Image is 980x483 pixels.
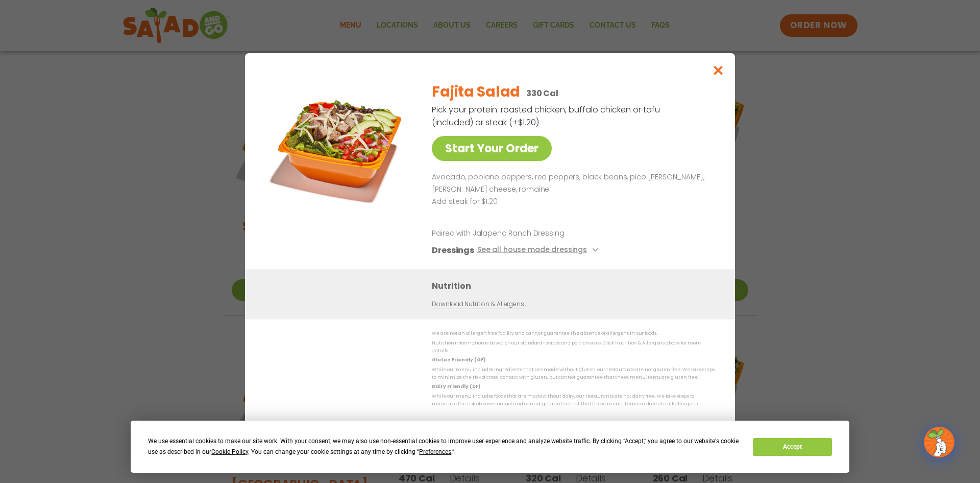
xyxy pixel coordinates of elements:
div: We use essential cookies to make our site work. With your consent, we may also use non-essential ... [148,436,741,457]
a: Start Your Order [432,136,552,161]
div: Cookie Consent Prompt [131,421,849,473]
img: wpChatIcon [925,428,953,456]
p: We are not an allergen free facility and cannot guarantee the absence of allergens in our foods. [432,330,715,337]
h3: Nutrition [432,280,720,292]
span: Preferences [419,448,451,455]
img: Featured product photo for Fajita Salad [268,74,411,217]
button: Close modal [702,53,735,87]
p: Pick your protein: roasted chicken, buffalo chicken or tofu (included) or steak (+$1.20) [432,103,661,129]
p: Paired with Jalapeno Ranch Dressing [432,228,621,239]
p: Nutrition information is based on our standard recipes and portion sizes. Click Nutrition & Aller... [432,339,715,355]
button: See all house made dressings [477,244,601,257]
p: 330 Cal [526,87,558,100]
h3: Dressings [432,244,474,257]
h2: Fajita Salad [432,81,520,103]
p: Avocado, poblano peppers, red peppers, black beans, pico [PERSON_NAME], [PERSON_NAME] cheese, rom... [432,171,710,196]
button: Accept [753,438,831,456]
p: While our menu includes foods that are made without dairy, our restaurants are not dairy free. We... [432,392,715,408]
p: While our menu includes ingredients that are made without gluten, our restaurants are not gluten ... [432,366,715,382]
strong: Dairy Friendly (DF) [432,383,480,389]
strong: Gluten Friendly (GF) [432,357,485,363]
span: Cookie Policy [211,448,248,455]
p: Add steak for $1.20 [432,196,710,208]
a: Download Nutrition & Allergens [432,300,524,309]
